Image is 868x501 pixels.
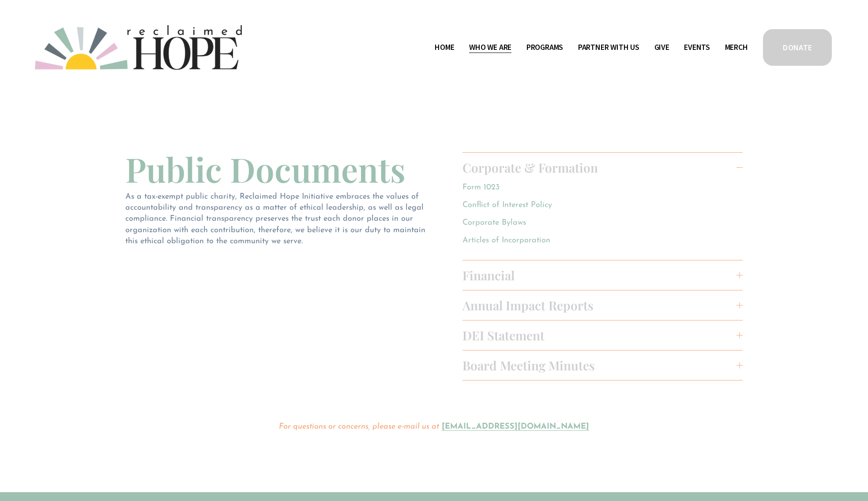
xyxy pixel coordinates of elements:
span: DEI Statement [462,327,737,343]
a: Articles of Incorporation [462,237,550,245]
a: folder dropdown [526,40,564,54]
span: Who We Are [469,41,511,54]
a: folder dropdown [578,40,639,54]
a: Conflict of Interest Policy [462,201,552,209]
span: Financial [462,267,737,283]
span: Programs [526,41,564,54]
span: Partner With Us [578,41,639,54]
button: Annual Impact Reports [462,290,743,320]
button: Board Meeting Minutes [462,350,743,380]
button: Corporate & Formation [462,153,743,182]
span: Board Meeting Minutes [462,357,737,373]
a: [EMAIL_ADDRESS][DOMAIN_NAME] [442,423,589,431]
a: Merch [725,40,748,54]
button: DEI Statement [462,320,743,350]
span: As a tax-exempt public charity, Reclaimed Hope Initiative embraces the values of accountability a... [125,193,428,245]
span: Public Documents [125,147,406,191]
a: folder dropdown [469,40,511,54]
em: For questions or concerns, please e-mail us at [279,423,439,431]
span: Annual Impact Reports [462,297,737,313]
a: Form 1023 [462,184,500,192]
div: Corporate & Formation [462,182,743,260]
span: Corporate & Formation [462,159,737,176]
img: Reclaimed Hope Initiative [35,25,242,70]
a: Events [684,40,710,54]
a: Corporate Bylaws [462,219,526,227]
a: DONATE [762,28,833,67]
a: Home [435,40,454,54]
a: Give [654,40,669,54]
button: Financial [462,260,743,290]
